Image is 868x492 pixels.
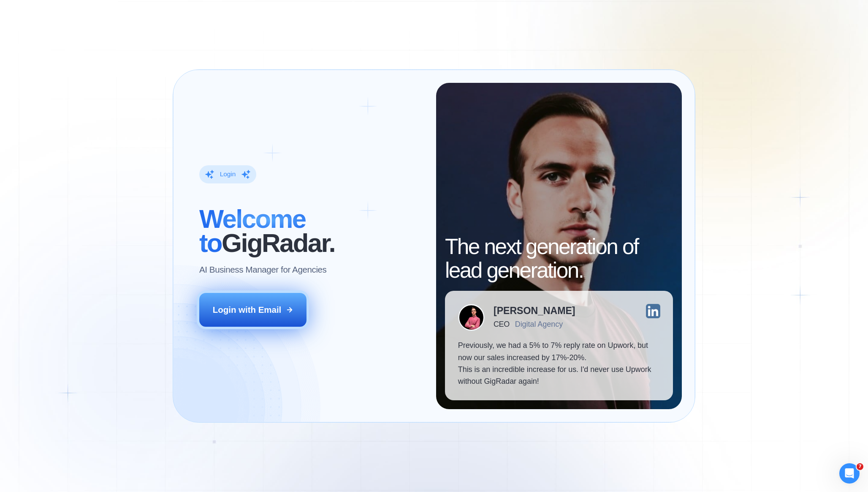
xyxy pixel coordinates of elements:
[445,235,673,282] h2: The next generation of lead generation.
[857,463,863,470] span: 7
[494,320,510,329] div: CEO
[494,306,575,316] div: [PERSON_NAME]
[515,320,563,329] div: Digital Agency
[199,204,306,257] span: Welcome to
[199,293,307,327] button: Login with Email
[839,463,860,484] iframe: Intercom live chat
[220,170,236,179] div: Login
[213,304,282,316] div: Login with Email
[199,207,423,255] h2: ‍ GigRadar.
[199,264,327,276] p: AI Business Manager for Agencies
[458,339,660,387] p: Previously, we had a 5% to 7% reply rate on Upwork, but now our sales increased by 17%-20%. This ...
